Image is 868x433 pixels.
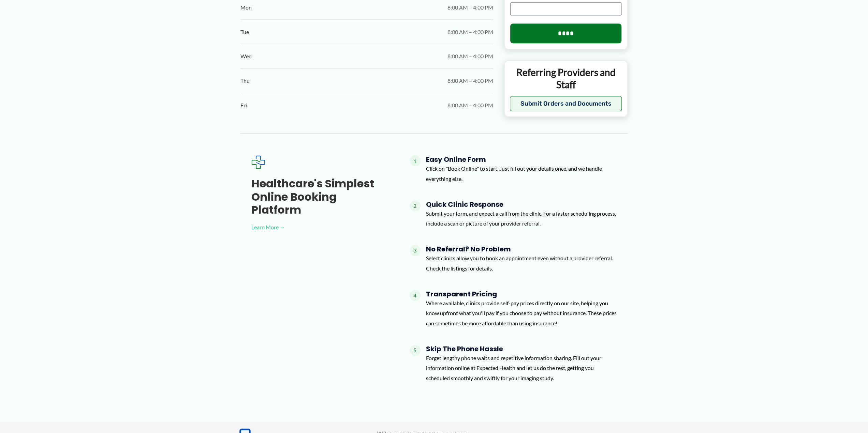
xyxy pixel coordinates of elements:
[410,290,421,301] span: 4
[426,253,617,273] p: Select clinics allow you to book an appointment even without a provider referral. Check the listi...
[426,200,617,208] h4: Quick Clinic Response
[410,155,421,166] span: 1
[426,164,617,184] p: Click on "Book Online" to start. Just fill out your details once, and we handle everything else.
[426,353,617,383] p: Forget lengthy phone waits and repetitive information sharing. Fill out your information online a...
[251,222,388,232] a: Learn More →
[426,245,617,253] h4: No Referral? No Problem
[447,76,493,86] span: 8:00 AM – 4:00 PM
[426,208,617,229] p: Submit your form, and expect a call from the clinic. For a faster scheduling process, include a s...
[510,66,622,91] p: Referring Providers and Staff
[410,345,421,356] span: 5
[410,245,421,256] span: 3
[240,27,249,37] span: Tue
[426,155,617,164] h4: Easy Online Form
[251,155,265,169] img: Expected Healthcare Logo
[240,51,252,61] span: Wed
[410,200,421,211] span: 2
[240,76,250,86] span: Thu
[240,2,252,13] span: Mon
[426,290,617,298] h4: Transparent Pricing
[447,2,493,13] span: 8:00 AM – 4:00 PM
[426,298,617,328] p: Where available, clinics provide self-pay prices directly on our site, helping you know upfront w...
[240,100,247,110] span: Fri
[510,96,622,111] button: Submit Orders and Documents
[251,177,388,216] h3: Healthcare's simplest online booking platform
[447,51,493,61] span: 8:00 AM – 4:00 PM
[426,345,617,353] h4: Skip the Phone Hassle
[447,27,493,37] span: 8:00 AM – 4:00 PM
[447,100,493,110] span: 8:00 AM – 4:00 PM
